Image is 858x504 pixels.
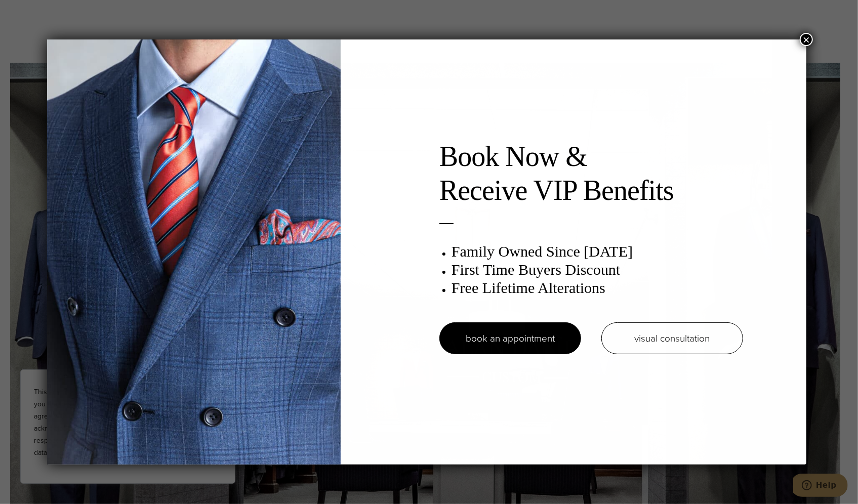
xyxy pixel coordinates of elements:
a: book an appointment [439,322,581,354]
h2: Book Now & Receive VIP Benefits [439,140,743,207]
h3: Family Owned Since [DATE] [452,242,743,261]
span: Help [23,7,44,16]
button: Close [800,33,813,46]
a: visual consultation [601,322,743,354]
h3: Free Lifetime Alterations [452,279,743,297]
h3: First Time Buyers Discount [452,261,743,279]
